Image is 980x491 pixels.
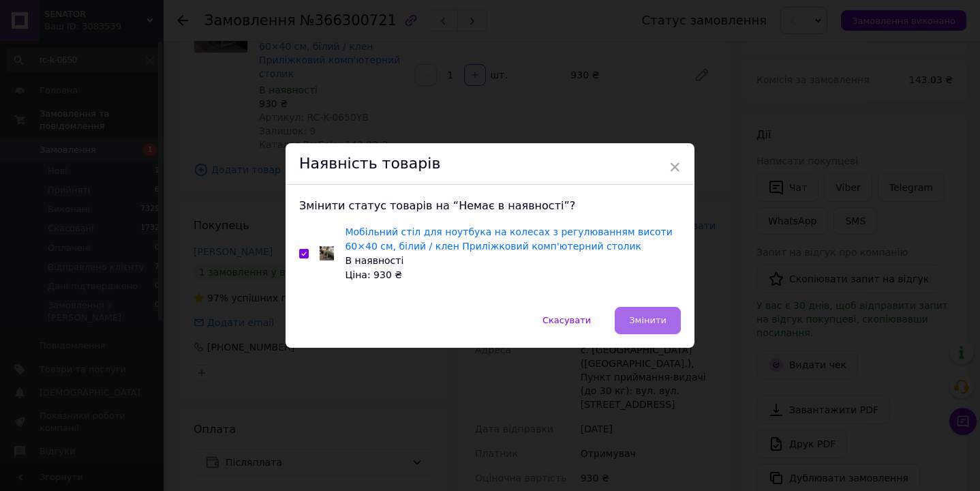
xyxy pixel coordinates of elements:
div: Ціна: 930 ₴ [345,268,681,282]
a: Мобільний стіл для ноутбука на колесах з регулюванням висоти 60×40 см, білий / клен Приліжковий к... [345,226,672,252]
span: Скасувати [542,315,591,325]
button: Змінити [615,307,681,334]
span: Змінити [629,315,667,325]
button: Скасувати [528,307,605,334]
div: Змінити статус товарів на “Немає в наявності”? [299,198,681,213]
div: Наявність товарів [286,143,694,185]
div: В наявності [345,254,681,268]
span: × [669,155,681,179]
